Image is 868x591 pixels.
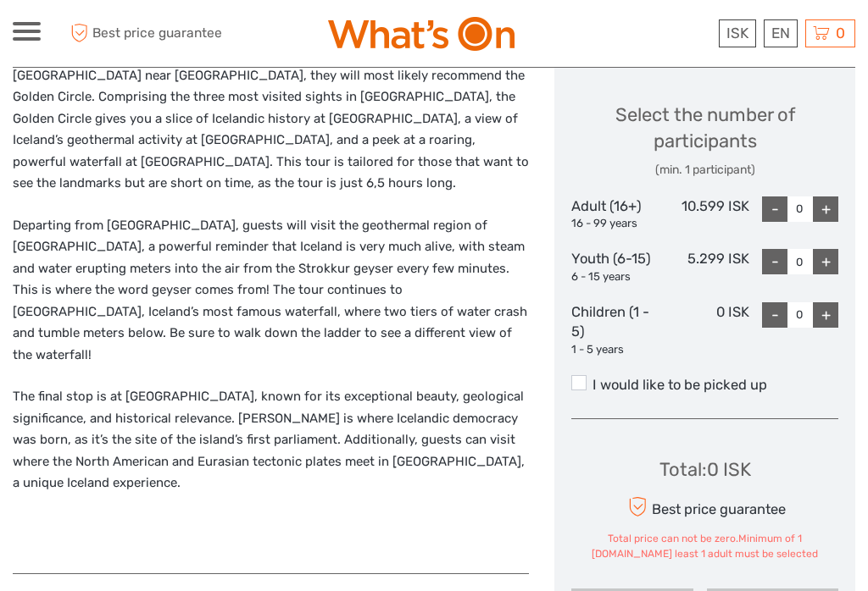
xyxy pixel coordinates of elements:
[813,302,838,328] div: +
[24,30,192,43] p: We're away right now. Please check back later!
[813,249,838,274] div: +
[13,215,529,367] p: Departing from [GEOGRAPHIC_DATA], guests will visit the geothermal region of [GEOGRAPHIC_DATA], a...
[571,249,660,284] div: Youth (6-15)
[762,249,787,274] div: -
[13,386,529,494] p: The final stop is at [GEOGRAPHIC_DATA], known for its exceptional beauty, geological significance...
[833,25,848,41] span: 0
[571,302,660,358] div: Children (1 - 5)
[571,269,660,285] div: 6 - 15 years
[13,43,529,195] p: If you ask a local which tour you should take if you want a taste of [GEOGRAPHIC_DATA] near [GEOG...
[660,302,749,358] div: 0 ISK
[624,492,786,522] div: Best price guarantee
[195,26,215,47] button: Open LiveChat chat widget
[571,162,838,179] div: (min. 1 participant)
[571,196,660,232] div: Adult (16+)
[660,249,749,284] div: 5.299 ISK
[660,196,749,232] div: 10.599 ISK
[762,196,787,222] div: -
[762,302,787,328] div: -
[571,342,660,358] div: 1 - 5 years
[571,102,838,179] div: Select the number of participants
[764,19,798,47] div: EN
[328,17,515,51] img: What's On
[571,375,838,395] label: I would like to be picked up
[726,25,748,41] span: ISK
[813,196,838,222] div: +
[659,456,751,483] div: Total : 0 ISK
[66,19,224,47] span: Best price guarantee
[571,216,660,232] div: 16 - 99 years
[571,532,838,561] div: Total price can not be zero.Minimum of 1 [DOMAIN_NAME] least 1 adult must be selected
